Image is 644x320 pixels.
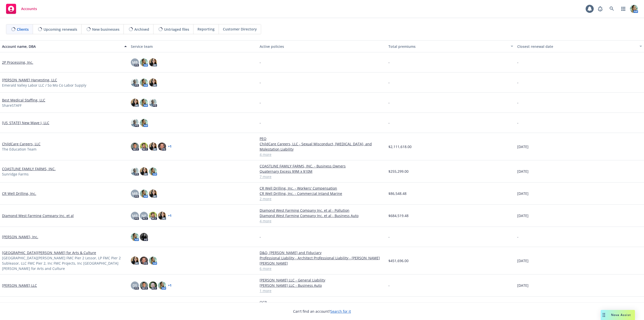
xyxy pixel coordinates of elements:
span: Sunridge Farms [2,171,29,177]
a: + 1 [168,214,172,217]
a: [PERSON_NAME] LLC - General Liability [260,277,384,283]
span: - [260,80,261,85]
span: The Education Team [2,147,36,152]
a: [US_STATE] New Wave I, LLC [2,120,49,125]
span: Untriaged files [164,27,189,32]
a: + 1 [168,284,172,287]
img: photo [140,119,148,127]
span: NP [141,213,146,218]
span: - [517,60,518,65]
img: photo [149,257,157,265]
span: Nova Assist [611,313,631,317]
span: $451,696.00 [388,258,409,263]
div: Account name, DBA [2,44,121,49]
img: photo [158,212,166,220]
span: Emerald Valley Labor LLC / So Mo Co Labor Supply [2,83,86,88]
a: 6 more [260,266,384,271]
img: photo [131,167,139,175]
button: Service team [129,40,258,52]
a: + 1 [168,145,172,148]
img: photo [149,143,157,151]
span: DS [133,283,137,288]
a: CR Well Drilling, Inc. [2,191,36,196]
span: [DATE] [517,213,529,218]
button: Closest renewal date [515,40,644,52]
a: OCP [260,300,384,305]
span: MB [132,60,138,65]
span: - [388,80,390,85]
a: Diamond West Farming Company Inc. et al - Pollution [260,208,384,213]
img: photo [131,79,139,87]
span: - [388,120,390,125]
span: $684,519.48 [388,213,409,218]
span: Archived [134,27,149,32]
span: Clients [17,27,29,32]
span: Reporting [197,26,215,32]
img: photo [140,143,148,151]
a: COASTLINE FAMILY FARMS, INC. - Business Owners [260,163,384,169]
span: - [388,234,390,239]
img: photo [140,190,148,198]
img: photo [149,58,157,66]
span: - [260,60,261,65]
span: - [517,80,518,85]
a: Diamond West Farming Company Inc. et al [2,213,74,218]
span: - [517,100,518,105]
span: - [388,100,390,105]
span: Accounts [21,7,37,11]
img: photo [630,5,638,13]
a: CR Well Drilling, Inc. - Commercial Inland Marine [260,191,384,196]
button: Active policies [258,40,386,52]
span: $255,299.00 [388,169,409,174]
a: Diamond West Farming Company Inc. et al - Business Auto [260,213,384,218]
img: photo [149,212,157,220]
span: - [388,60,390,65]
a: 1 more [260,288,384,293]
span: [DATE] [517,283,529,288]
span: - [517,120,518,125]
a: 4 more [260,152,384,157]
img: photo [149,167,157,175]
span: - [260,120,261,125]
span: [DATE] [517,258,529,263]
img: photo [140,79,148,87]
span: - [260,234,261,239]
a: Search [607,4,617,14]
span: MB [132,213,138,218]
img: photo [158,281,166,290]
img: photo [131,233,139,241]
span: New businesses [92,27,119,32]
img: photo [149,281,157,290]
a: 2P Processing, Inc. [2,60,33,65]
span: [DATE] [517,144,529,149]
a: [GEOGRAPHIC_DATA][PERSON_NAME] for Arts & Culture [2,250,96,255]
img: photo [140,58,148,66]
a: [PERSON_NAME] Harvesting, LLC [2,77,57,83]
img: photo [158,143,166,151]
a: [PERSON_NAME] LLC - Business Auto [260,283,384,288]
a: 4 more [260,218,384,224]
span: $86,548.48 [388,191,407,196]
span: - [388,283,390,288]
img: photo [140,99,148,107]
a: ChildCare Careers, LLC [2,141,41,147]
div: Service team [131,44,256,49]
a: Professional Liability - Architect Professional Liability - [PERSON_NAME] [PERSON_NAME] [260,255,384,266]
a: PEO [260,136,384,141]
span: - [260,100,261,105]
a: D&O, [PERSON_NAME] and Fiduciary [260,250,384,255]
a: ChildCare Careers, LLC - Sexual Misconduct, [MEDICAL_DATA], and Molestation Liability [260,141,384,152]
a: Best Medical Staffing, LLC [2,97,45,103]
span: $2,111,618.00 [388,144,412,149]
div: Active policies [260,44,384,49]
a: Switch app [618,4,628,14]
img: photo [131,99,139,107]
span: ShareSTAFF [2,103,22,108]
a: [PERSON_NAME] LLC [2,283,37,288]
img: photo [149,79,157,87]
a: COASTLINE FAMILY FARMS, INC. [2,166,56,171]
